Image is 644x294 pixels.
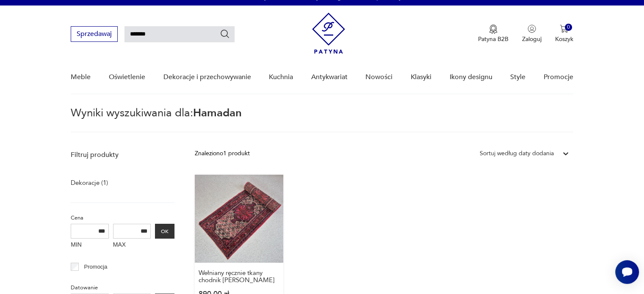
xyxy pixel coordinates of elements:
[544,61,573,93] a: Promocje
[113,239,151,252] label: MAX
[199,269,279,284] h3: Wełniany ręcznie tkany chodnik [PERSON_NAME]
[365,61,392,93] a: Nowości
[615,260,639,284] iframe: Smartsupp widget button
[71,239,109,252] label: MIN
[478,25,509,43] button: Patyna B2B
[163,61,251,93] a: Dekoracje i przechowywanie
[71,61,91,93] a: Meble
[71,32,118,38] a: Sprzedawaj
[522,25,542,43] button: Zaloguj
[71,150,174,159] p: Filtruj produkty
[71,213,174,223] p: Cena
[109,61,145,93] a: Oświetlenie
[84,262,108,272] p: Promocja
[269,61,293,93] a: Kuchnia
[522,35,542,43] p: Zaloguj
[560,25,568,33] img: Ikona koszyka
[528,25,536,33] img: Ikonka użytkownika
[555,35,573,43] p: Koszyk
[449,61,492,93] a: Ikony designu
[71,283,174,292] p: Datowanie
[489,25,498,34] img: Ikona medalu
[155,224,174,239] button: OK
[411,61,431,93] a: Klasyki
[71,177,108,189] a: Dekoracje (1)
[510,61,525,93] a: Style
[71,108,573,132] p: Wyniki wyszukiwania dla:
[193,105,242,121] span: Hamadan
[312,13,345,54] img: Patyna - sklep z meblami i dekoracjami vintage
[565,24,572,31] div: 0
[71,26,118,42] button: Sprzedawaj
[478,25,509,43] a: Ikona medaluPatyna B2B
[311,61,348,93] a: Antykwariat
[480,149,554,158] div: Sortuj według daty dodania
[220,29,230,39] button: Szukaj
[478,35,509,43] p: Patyna B2B
[555,25,573,43] button: 0Koszyk
[195,149,250,158] div: Znaleziono 1 produkt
